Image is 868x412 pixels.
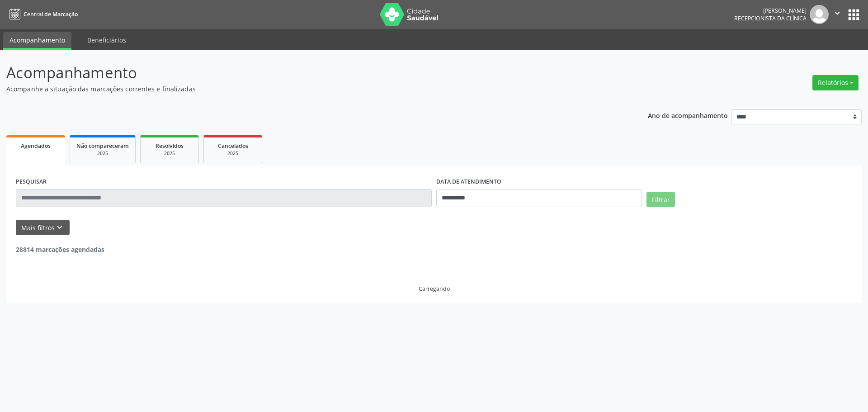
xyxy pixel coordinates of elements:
span: Recepcionista da clínica [734,14,807,22]
div: 2025 [147,150,192,157]
span: Resolvidos [156,142,184,150]
i: keyboard_arrow_down [55,223,65,232]
div: [PERSON_NAME] [734,7,807,14]
div: Carregando [419,285,450,293]
button: Filtrar [646,192,675,207]
p: Acompanhamento [6,62,605,84]
button:  [829,5,846,24]
p: Ano de acompanhamento [648,109,728,121]
span: Cancelados [218,142,248,150]
img: img [810,5,829,24]
a: Central de Marcação [6,7,78,22]
a: Beneficiários [81,32,132,48]
strong: 28814 marcações agendadas [16,245,104,254]
label: PESQUISAR [16,175,47,189]
div: 2025 [210,150,255,157]
a: Acompanhamento [3,32,71,50]
i:  [832,8,842,18]
span: Agendados [21,142,51,150]
span: Não compareceram [76,142,129,150]
button: apps [846,7,862,23]
p: Acompanhe a situação das marcações correntes e finalizadas [6,84,605,94]
label: DATA DE ATENDIMENTO [436,175,501,189]
button: Mais filtroskeyboard_arrow_down [16,220,70,236]
span: Central de Marcação [24,10,78,18]
div: 2025 [76,150,129,157]
button: Relatórios [812,75,859,90]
